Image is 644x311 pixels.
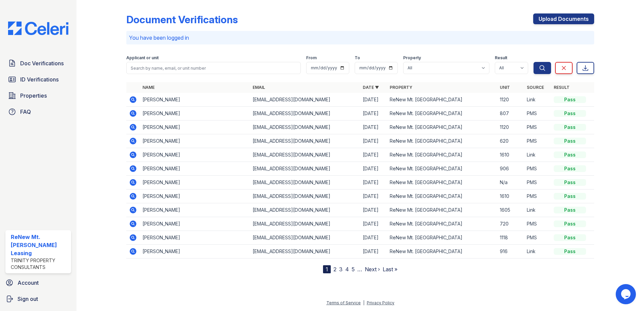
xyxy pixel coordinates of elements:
label: Applicant or unit [126,55,159,61]
span: ID Verifications [20,75,59,83]
a: FAQ [5,105,71,118]
a: 5 [352,266,355,273]
a: Last » [383,266,397,273]
a: ID Verifications [5,73,71,86]
a: Next › [365,266,380,273]
a: 2 [333,266,336,273]
td: 1605 [497,203,524,217]
div: Pass [554,151,586,158]
td: ReNew Mt. [GEOGRAPHIC_DATA] [387,107,497,120]
a: Upload Documents [533,13,594,24]
div: ReNew Mt. [PERSON_NAME] Leasing [11,233,68,257]
span: Doc Verifications [20,59,64,67]
span: FAQ [20,108,31,116]
div: | [363,300,364,305]
td: [DATE] [360,176,387,189]
span: Account [18,279,39,287]
a: Result [554,85,570,90]
td: [DATE] [360,231,387,245]
div: 1 [323,265,331,273]
td: ReNew Mt. [GEOGRAPHIC_DATA] [387,120,497,134]
td: 620 [497,134,524,148]
a: Properties [5,89,71,102]
td: PMS [524,231,551,245]
td: N/a [497,176,524,189]
td: 720 [497,217,524,231]
a: Doc Verifications [5,57,71,70]
a: Date ▼ [363,85,379,90]
td: PMS [524,189,551,203]
td: [PERSON_NAME] [140,189,250,203]
div: Pass [554,207,586,213]
td: [EMAIL_ADDRESS][DOMAIN_NAME] [250,203,360,217]
td: Link [524,203,551,217]
td: [EMAIL_ADDRESS][DOMAIN_NAME] [250,107,360,120]
div: Document Verifications [126,13,238,26]
div: Trinity Property Consultants [11,257,68,271]
td: ReNew Mt. [GEOGRAPHIC_DATA] [387,231,497,245]
span: Properties [20,92,47,100]
div: Pass [554,96,586,103]
td: [DATE] [360,93,387,107]
td: Link [524,148,551,162]
td: ReNew Mt. [GEOGRAPHIC_DATA] [387,148,497,162]
td: PMS [524,134,551,148]
td: ReNew Mt. [GEOGRAPHIC_DATA] [387,134,497,148]
td: [EMAIL_ADDRESS][DOMAIN_NAME] [250,217,360,231]
td: [DATE] [360,162,387,176]
a: Email [253,85,265,90]
td: [DATE] [360,217,387,231]
td: ReNew Mt. [GEOGRAPHIC_DATA] [387,203,497,217]
a: Privacy Policy [367,300,394,305]
td: [EMAIL_ADDRESS][DOMAIN_NAME] [250,120,360,134]
td: [EMAIL_ADDRESS][DOMAIN_NAME] [250,231,360,245]
td: [PERSON_NAME] [140,245,250,258]
td: 1120 [497,93,524,107]
span: Sign out [18,295,38,303]
td: [PERSON_NAME] [140,203,250,217]
td: [PERSON_NAME] [140,231,250,245]
td: [DATE] [360,120,387,134]
td: PMS [524,176,551,189]
div: Pass [554,110,586,117]
div: Pass [554,138,586,144]
p: You have been logged in [129,34,591,42]
td: [EMAIL_ADDRESS][DOMAIN_NAME] [250,134,360,148]
td: ReNew Mt. [GEOGRAPHIC_DATA] [387,217,497,231]
td: 916 [497,245,524,258]
td: 1610 [497,189,524,203]
a: Name [142,85,155,90]
td: [EMAIL_ADDRESS][DOMAIN_NAME] [250,162,360,176]
td: [EMAIL_ADDRESS][DOMAIN_NAME] [250,93,360,107]
div: Pass [554,248,586,255]
td: [PERSON_NAME] [140,217,250,231]
td: [EMAIL_ADDRESS][DOMAIN_NAME] [250,148,360,162]
iframe: chat widget [616,284,637,304]
td: [DATE] [360,245,387,258]
td: [PERSON_NAME] [140,134,250,148]
td: [EMAIL_ADDRESS][DOMAIN_NAME] [250,176,360,189]
td: 807 [497,107,524,120]
a: 3 [339,266,343,273]
label: From [306,55,317,61]
img: CE_Logo_Blue-a8612792a0a2168367f1c8372b55b34899dd931a85d93a1a3d3e32e68fde9ad4.png [3,22,74,35]
td: PMS [524,120,551,134]
td: [DATE] [360,203,387,217]
a: Terms of Service [326,300,361,305]
td: [DATE] [360,134,387,148]
label: To [355,55,360,61]
td: 1120 [497,120,524,134]
td: PMS [524,107,551,120]
td: [PERSON_NAME] [140,120,250,134]
a: Property [390,85,412,90]
a: 4 [345,266,349,273]
td: [DATE] [360,189,387,203]
td: PMS [524,217,551,231]
td: [DATE] [360,148,387,162]
a: Unit [500,85,510,90]
td: ReNew Mt. [GEOGRAPHIC_DATA] [387,93,497,107]
td: 1118 [497,231,524,245]
input: Search by name, email, or unit number [126,62,301,74]
label: Property [403,55,421,61]
td: PMS [524,162,551,176]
